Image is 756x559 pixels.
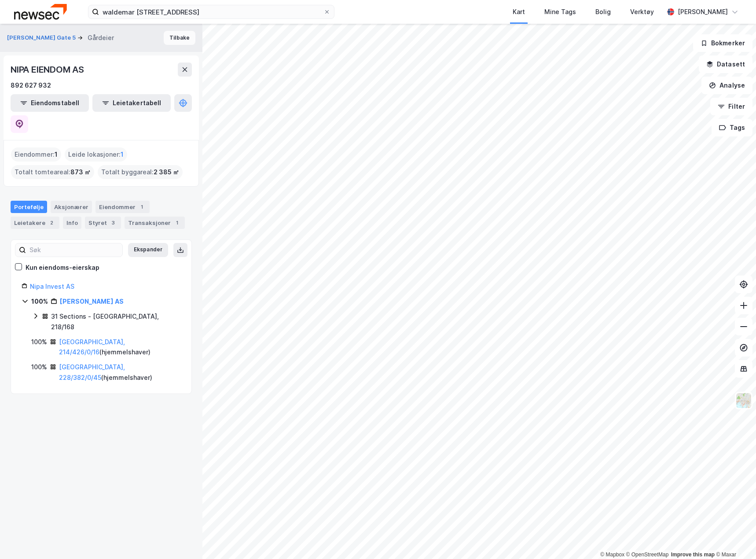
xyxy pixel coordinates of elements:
[11,217,59,229] div: Leietakere
[60,298,124,305] a: [PERSON_NAME] AS
[154,167,179,177] span: 2 385 ㎡
[513,7,525,17] div: Kart
[98,165,183,179] div: Totalt byggareal :
[65,147,127,162] div: Leide lokasjoner :
[712,119,752,136] button: Tags
[51,311,181,332] div: 31 Sections - [GEOGRAPHIC_DATA], 218/168
[11,165,94,179] div: Totalt tomteareal :
[125,217,185,229] div: Transaksjoner
[109,218,117,227] div: 3
[51,201,92,213] div: Aksjonærer
[59,337,181,358] div: ( hjemmelshaver )
[11,80,51,91] div: 892 627 932
[26,243,122,257] input: Søk
[121,149,124,160] span: 1
[7,33,77,42] button: [PERSON_NAME] Gate 5
[70,167,91,177] span: 873 ㎡
[11,201,47,213] div: Portefølje
[63,217,81,229] div: Info
[11,94,89,112] button: Eiendomstabell
[30,283,74,290] a: Nipa Invest AS
[600,552,624,558] a: Mapbox
[735,392,752,409] img: Z
[99,5,323,18] input: Søk på adresse, matrikkel, gårdeiere, leietakere eller personer
[693,34,752,52] button: Bokmerker
[544,7,576,17] div: Mine Tags
[59,338,125,356] a: [GEOGRAPHIC_DATA], 214/426/0/16
[172,218,181,227] div: 1
[671,552,715,558] a: Improve this map
[31,362,47,372] div: 100%
[137,202,146,211] div: 1
[88,33,114,43] div: Gårdeier
[14,4,67,19] img: newsec-logo.f6e21ccffca1b3a03d2d.png
[11,63,86,77] div: NIPA EIENDOM AS
[55,149,58,160] span: 1
[26,262,99,273] div: Kun eiendoms-eierskap
[59,363,125,381] a: [GEOGRAPHIC_DATA], 228/382/0/45
[678,7,728,17] div: [PERSON_NAME]
[630,7,654,17] div: Verktøy
[92,94,171,112] button: Leietakertabell
[595,7,611,17] div: Bolig
[699,55,752,73] button: Datasett
[31,337,47,347] div: 100%
[11,147,61,162] div: Eiendommer :
[710,98,752,115] button: Filter
[47,218,56,227] div: 2
[85,217,121,229] div: Styret
[128,243,168,257] button: Ekspander
[31,296,48,307] div: 100%
[164,31,195,45] button: Tilbake
[59,362,181,383] div: ( hjemmelshaver )
[701,77,752,94] button: Analyse
[95,201,150,213] div: Eiendommer
[626,552,669,558] a: OpenStreetMap
[712,517,756,559] iframe: Chat Widget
